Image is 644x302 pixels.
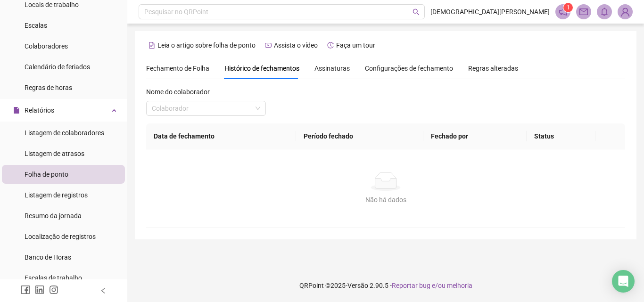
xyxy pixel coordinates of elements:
span: Versão [347,282,368,289]
span: file [13,107,20,114]
span: Localização de registros [25,233,96,240]
span: Nome do colaborador [146,87,210,97]
span: facebook [21,285,30,294]
span: Assista o vídeo [274,41,318,49]
span: youtube [265,42,272,49]
span: linkedin [35,285,44,294]
span: Reportar bug e/ou melhoria [392,282,472,289]
span: Regras alteradas [468,65,518,72]
span: Leia o artigo sobre folha de ponto [157,41,256,49]
span: Fechamento de Folha [146,65,209,72]
span: Locais de trabalho [25,1,79,8]
span: Listagem de atrasos [25,150,84,157]
div: Open Intercom Messenger [612,270,635,293]
span: Status [534,132,554,140]
span: Listagem de colaboradores [25,129,104,137]
img: 69351 [618,5,632,19]
span: Calendário de feriados [25,63,90,71]
span: Histórico de fechamentos [224,65,299,72]
span: search [413,8,420,16]
span: Data de fechamento [154,132,215,140]
span: Listagem de registros [25,191,88,199]
span: Relatórios [25,106,54,114]
span: notification [559,8,567,16]
span: Período fechado [304,132,353,140]
span: history [327,42,334,49]
span: 1 [567,4,570,11]
span: file-text [149,42,155,49]
span: bell [600,8,609,16]
span: left [100,287,107,294]
span: Resumo da jornada [25,212,82,220]
span: Faça um tour [336,41,375,49]
span: Folha de ponto [25,171,68,178]
span: Fechado por [431,132,468,140]
span: Escalas de trabalho [25,274,82,282]
span: instagram [49,285,58,294]
footer: QRPoint © 2025 - 2.90.5 - [127,269,644,302]
span: Regras de horas [25,84,72,91]
span: Assinaturas [314,65,350,72]
span: Escalas [25,22,47,29]
span: mail [579,8,588,16]
span: Colaboradores [25,42,68,50]
sup: 1 [563,3,573,12]
span: Configurações de fechamento [365,65,453,72]
span: [DEMOGRAPHIC_DATA][PERSON_NAME] [430,7,550,17]
span: Banco de Horas [25,253,71,261]
div: Não há dados [157,195,614,205]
